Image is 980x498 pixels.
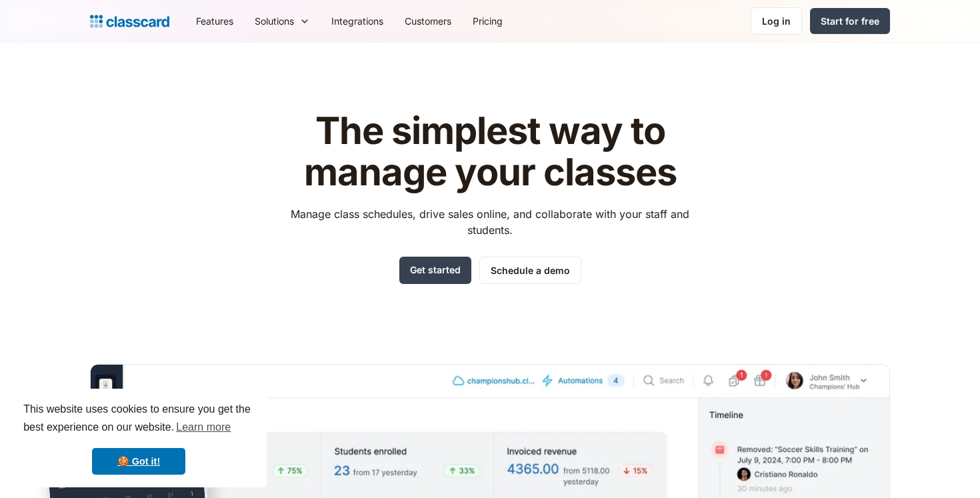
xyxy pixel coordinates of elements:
a: Get started [399,257,471,284]
span: This website uses cookies to ensure you get the best experience on our website. [23,401,254,437]
a: Log in [751,7,802,35]
div: Start for free [821,14,879,28]
a: learn more about cookies [174,417,233,437]
a: Schedule a demo [479,257,581,284]
a: Pricing [462,6,513,36]
div: Solutions [244,6,321,36]
a: Customers [394,6,462,36]
div: cookieconsent [11,389,267,487]
h1: The simplest way to manage your classes [279,111,702,193]
div: Log in [762,14,791,28]
a: dismiss cookie message [92,448,185,475]
a: Logo [90,12,169,31]
a: Integrations [321,6,394,36]
div: Solutions [255,14,294,28]
a: Start for free [810,8,890,34]
a: Features [185,6,244,36]
p: Manage class schedules, drive sales online, and collaborate with your staff and students. [279,206,702,238]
